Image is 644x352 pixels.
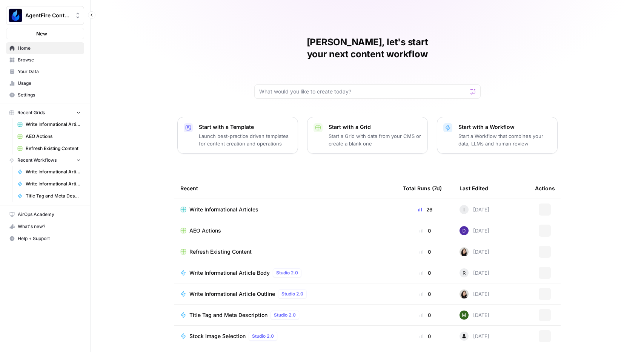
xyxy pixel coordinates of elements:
[6,54,84,66] a: Browse
[460,311,469,320] img: ms5214pclqw0imcoxtvoedrp0urw
[18,57,81,63] span: Browse
[463,269,466,277] span: R
[25,12,71,19] span: AgentFire Content
[180,178,391,199] div: Recent
[403,206,447,213] div: 26
[403,227,447,234] div: 0
[437,117,558,154] button: Start with a WorkflowStart a Workflow that combines your data, LLMs and human review
[189,227,221,234] span: AEO Actions
[180,248,391,256] a: Refresh Existing Content
[6,42,84,54] a: Home
[403,311,447,319] div: 0
[26,181,81,187] span: Write Informational Article Outline
[274,312,296,318] span: Studio 2.0
[189,269,270,277] span: Write Informational Article Body
[460,178,488,199] div: Last Edited
[189,311,267,319] span: Title Tag and Meta Description
[14,118,84,130] a: Write Informational Articles
[460,247,489,256] div: [DATE]
[6,28,84,39] button: New
[180,206,391,213] a: Write Informational Articles
[18,45,81,52] span: Home
[259,88,467,95] input: What would you like to create today?
[177,117,298,154] button: Start with a TemplateLaunch best-practice driven templates for content creation and operations
[463,206,464,213] span: I
[460,268,489,277] div: [DATE]
[14,190,84,202] a: Title Tag and Meta Description
[535,178,555,199] div: Actions
[14,178,84,190] a: Write Informational Article Outline
[18,68,81,75] span: Your Data
[14,142,84,155] a: Refresh Existing Content
[9,9,22,22] img: AgentFire Content Logo
[254,36,481,60] h1: [PERSON_NAME], let's start your next content workflow
[6,6,84,25] button: Workspace: AgentFire Content
[180,332,391,341] a: Stock Image SelectionStudio 2.0
[18,211,81,218] span: AirOps Academy
[403,290,447,298] div: 0
[329,123,421,131] p: Start with a Grid
[26,193,81,199] span: Title Tag and Meta Description
[180,289,391,298] a: Write Informational Article OutlineStudio 2.0
[281,291,303,297] span: Studio 2.0
[6,107,84,118] button: Recent Grids
[18,80,81,87] span: Usage
[460,311,489,320] div: [DATE]
[460,226,469,235] img: 6clbhjv5t98vtpq4yyt91utag0vy
[6,220,84,233] button: What's new?
[6,66,84,78] a: Your Data
[6,208,84,220] a: AirOps Academy
[17,109,45,116] span: Recent Grids
[6,155,84,166] button: Recent Workflows
[189,290,275,298] span: Write Informational Article Outline
[180,311,391,320] a: Title Tag and Meta DescriptionStudio 2.0
[189,332,246,340] span: Stock Image Selection
[189,206,258,213] span: Write Informational Articles
[403,248,447,256] div: 0
[36,30,47,37] span: New
[403,178,442,199] div: Total Runs (7d)
[460,332,489,341] div: [DATE]
[458,132,551,147] p: Start a Workflow that combines your data, LLMs and human review
[26,121,81,128] span: Write Informational Articles
[460,289,469,298] img: t5ef5oef8zpw1w4g2xghobes91mw
[199,132,292,147] p: Launch best-practice driven templates for content creation and operations
[26,145,81,152] span: Refresh Existing Content
[189,248,252,256] span: Refresh Existing Content
[14,130,84,142] a: AEO Actions
[14,166,84,178] a: Write Informational Article Body
[329,132,421,147] p: Start a Grid with data from your CMS or create a blank one
[199,123,292,131] p: Start with a Template
[403,332,447,340] div: 0
[458,123,551,131] p: Start with a Workflow
[6,89,84,101] a: Settings
[18,92,81,98] span: Settings
[460,226,489,235] div: [DATE]
[460,205,489,214] div: [DATE]
[17,157,57,164] span: Recent Workflows
[307,117,428,154] button: Start with a GridStart a Grid with data from your CMS or create a blank one
[460,289,489,298] div: [DATE]
[6,77,84,89] a: Usage
[460,247,469,256] img: t5ef5oef8zpw1w4g2xghobes91mw
[6,221,84,232] div: What's new?
[26,168,81,175] span: Write Informational Article Body
[6,233,84,245] button: Help + Support
[26,133,81,140] span: AEO Actions
[403,269,447,277] div: 0
[180,268,391,277] a: Write Informational Article BodyStudio 2.0
[18,235,81,242] span: Help + Support
[252,333,274,340] span: Studio 2.0
[180,227,391,234] a: AEO Actions
[276,269,298,276] span: Studio 2.0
